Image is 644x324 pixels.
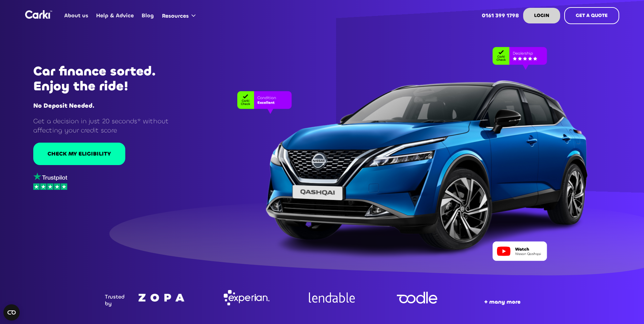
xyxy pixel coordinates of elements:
[217,290,276,305] img: Company logo
[564,7,619,24] a: GET A QUOTE
[33,173,67,181] img: trustpilot
[162,12,189,20] div: Resources
[33,64,185,94] h1: Car finance sorted. Enjoy the ride!
[482,12,519,19] strong: 0161 399 1798
[138,2,158,29] a: Blog
[105,293,125,307] div: Trusted by
[478,2,523,29] a: 0161 399 1798
[390,292,444,304] img: Company logo
[534,12,549,19] strong: LOGIN
[576,12,608,19] strong: GET A QUOTE
[92,2,138,29] a: Help & Advice
[48,150,111,158] div: CHECK MY ELIGIBILITY
[60,2,92,29] a: About us
[33,102,94,110] strong: No Deposit Needed.
[33,116,185,135] p: Get a decision in just 20 seconds* without affecting your credit score
[523,8,560,23] a: LOGIN
[33,183,67,190] img: stars
[132,294,191,302] img: Company logo
[25,10,52,19] a: home
[33,143,125,165] a: CHECK MY ELIGIBILITY
[3,304,20,321] button: Open CMP widget
[484,298,520,305] strong: + many more
[158,3,202,29] div: Resources
[25,10,52,19] img: Logo
[302,292,362,303] img: Company logo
